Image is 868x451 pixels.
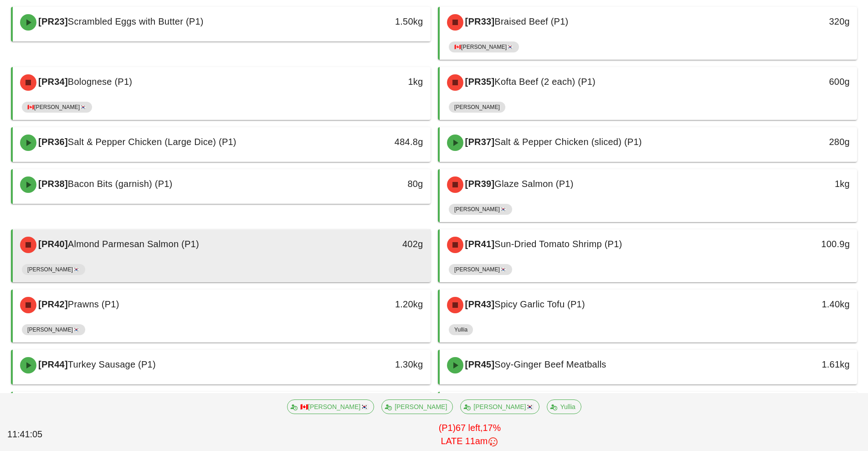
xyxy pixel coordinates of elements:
div: 1.50kg [330,14,423,29]
span: Yullia [454,324,467,335]
span: 67 left, [456,423,483,433]
div: 1.30kg [330,357,423,372]
span: [PR23] [36,16,68,26]
span: Spicy Garlic Tofu (P1) [494,299,585,309]
div: (P1) 17% [77,420,863,450]
span: [PR33] [463,16,495,26]
span: Salt & Pepper Chicken (sliced) (P1) [494,137,642,147]
div: 402g [330,237,423,251]
div: 100.9g [757,237,850,251]
div: 80g [330,176,423,191]
div: 11:41:05 [5,426,77,443]
span: [PERSON_NAME] [454,102,500,113]
span: Soy-Ginger Beef Meatballs [494,359,606,369]
span: Turkey Sausage (P1) [68,359,156,369]
span: Yullia [553,400,575,414]
span: [PR43] [463,299,495,309]
span: [PERSON_NAME]🇰🇷 [27,324,80,335]
span: Kofta Beef (2 each) (P1) [494,77,596,87]
div: 600g [757,74,850,89]
span: Braised Beef (P1) [494,16,568,26]
span: [PR38] [36,179,68,189]
span: [PR35] [463,77,495,87]
span: [PR36] [36,137,68,147]
span: [PR34] [36,77,68,87]
span: 🇨🇦[PERSON_NAME]🇰🇷 [293,400,368,414]
span: [PERSON_NAME]🇰🇷 [454,264,507,275]
span: [PERSON_NAME]🇰🇷 [466,400,534,414]
div: LATE 11am [79,435,861,448]
div: 1kg [330,74,423,89]
span: Prawns (P1) [68,299,119,309]
span: Scrambled Eggs with Butter (P1) [68,16,204,26]
span: Bacon Bits (garnish) (P1) [68,179,173,189]
span: [PR42] [36,299,68,309]
span: [PR39] [463,179,495,189]
span: [PR44] [36,359,68,369]
div: 1.61kg [757,357,850,372]
span: [PR45] [463,359,495,369]
span: Salt & Pepper Chicken (Large Dice) (P1) [68,137,236,147]
span: Glaze Salmon (P1) [494,179,573,189]
div: 1.40kg [757,297,850,311]
span: Sun-Dried Tomato Shrimp (P1) [494,239,622,249]
div: 484.8g [330,135,423,149]
span: 🇨🇦[PERSON_NAME]🇰🇷 [27,102,87,113]
div: 280g [757,135,850,149]
div: 320g [757,14,850,29]
span: Almond Parmesan Salmon (P1) [68,239,199,249]
span: [PERSON_NAME]🇰🇷 [454,204,507,215]
span: 🇨🇦[PERSON_NAME]🇰🇷 [454,41,514,52]
div: 1.20kg [330,297,423,311]
div: 1kg [757,176,850,191]
span: [PR41] [463,239,495,249]
span: Bolognese (P1) [68,77,132,87]
span: [PERSON_NAME] [387,400,447,414]
span: [PR40] [36,239,68,249]
span: [PR37] [463,137,495,147]
span: [PERSON_NAME]🇰🇷 [27,264,80,275]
